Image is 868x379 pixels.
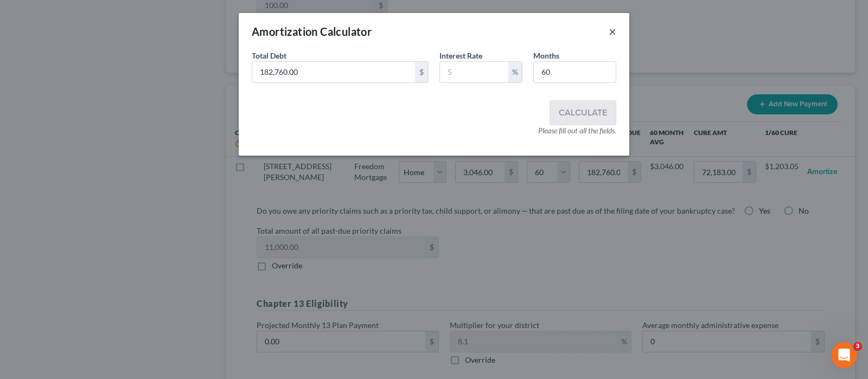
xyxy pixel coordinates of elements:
[508,62,522,82] div: %
[252,62,415,82] input: 10,000.00
[853,342,862,351] span: 3
[550,100,616,125] button: Calculate
[533,50,559,61] label: Months
[831,342,857,368] iframe: Intercom live chat
[609,25,616,38] button: ×
[439,50,482,61] label: Interest Rate
[415,62,428,82] div: $
[252,125,616,136] div: Please fill out all the fields.
[252,24,372,39] div: Amortization Calculator
[252,50,286,61] label: Total Debt
[440,62,508,82] input: 5
[534,62,616,82] input: 60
